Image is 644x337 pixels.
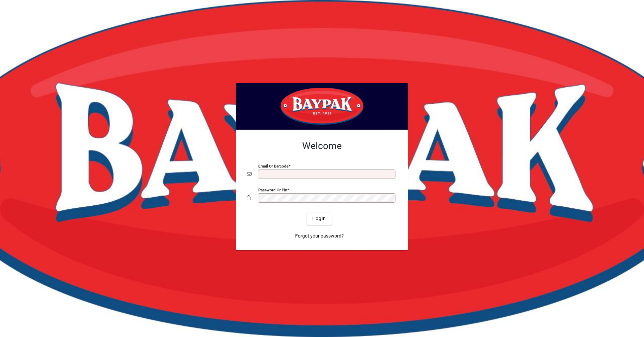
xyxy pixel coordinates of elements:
[247,140,397,152] h2: Welcome
[312,215,326,222] span: Login
[258,187,287,192] mat-label: Password or Pin
[258,163,288,168] mat-label: Email or Barcode
[292,230,346,242] a: Forgot your password?
[295,232,344,240] span: Forgot your password?
[307,213,331,225] button: Login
